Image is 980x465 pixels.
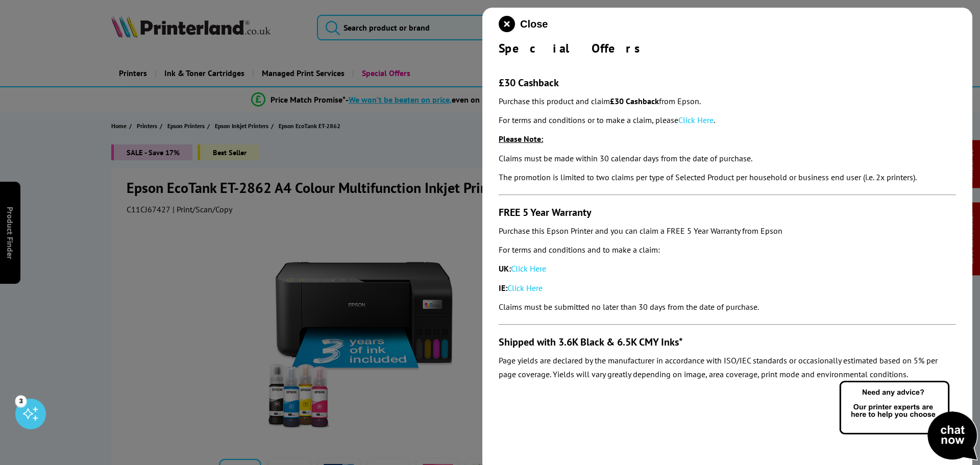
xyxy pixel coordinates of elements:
[499,206,956,219] h3: FREE 5 Year Warranty
[499,355,938,379] em: Page yields are declared by the manufacturer in accordance with ISO/IEC standards or occasionally...
[837,379,980,463] img: Open Live Chat window
[610,96,659,106] strong: £30 Cashback
[499,76,956,89] h3: £30 Cashback
[15,395,27,406] div: 3
[678,115,714,125] a: Click Here
[499,16,548,32] button: close modal
[507,283,543,293] a: Click Here
[499,283,507,293] strong: IE:
[499,263,511,274] strong: UK:
[499,153,752,163] em: Claims must be made within 30 calendar days from the date of purchase.
[499,134,543,144] u: Please Note:
[499,94,956,108] p: Purchase this product and claim from Epson.
[499,40,956,56] div: Special Offers
[499,335,956,349] h3: Shipped with 3.6K Black & 6.5K CMY Inks*
[499,224,956,238] p: Purchase this Epson Printer and you can claim a FREE 5 Year Warranty from Epson
[499,172,917,182] em: The promotion is limited to two claims per type of Selected Product per household or business end...
[520,18,548,30] span: Close
[499,300,956,314] p: Claims must be submitted no later than 30 days from the date of purchase.
[499,243,956,257] p: For terms and conditions and to make a claim:
[499,113,956,127] p: For terms and conditions or to make a claim, please .
[511,263,546,274] a: Click Here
